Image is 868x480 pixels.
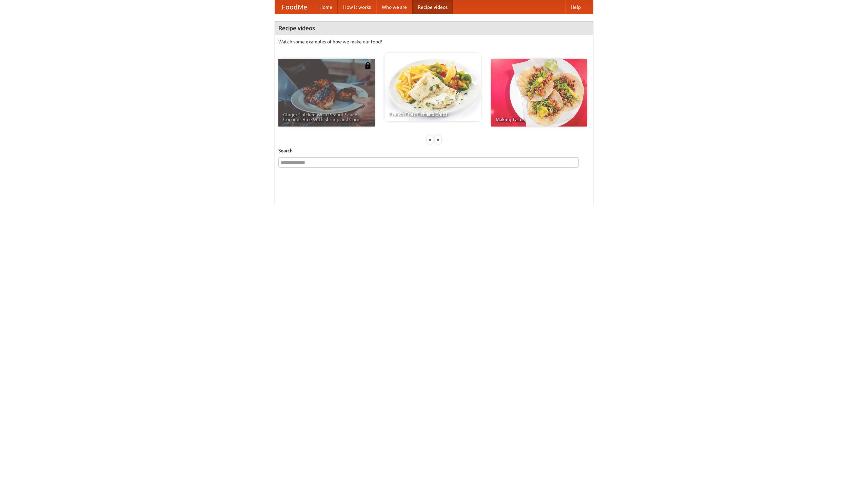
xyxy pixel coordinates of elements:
a: Recipe videos [412,0,453,14]
p: Watch some examples of how we make our food! [278,38,590,45]
h5: Search [278,147,590,154]
a: Who we are [376,0,412,14]
img: 483408.png [364,62,371,69]
span: French Fries Fish and Chips [389,112,476,116]
a: French Fries Fish and Chips [384,53,481,121]
a: FoodMe [275,0,314,14]
a: Making Tacos [491,59,587,127]
a: How it works [338,0,376,14]
div: « [427,135,433,144]
a: Home [314,0,338,14]
div: » [435,135,441,144]
span: Making Tacos [496,117,583,122]
a: Help [565,0,586,14]
h4: Recipe videos [275,21,593,35]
